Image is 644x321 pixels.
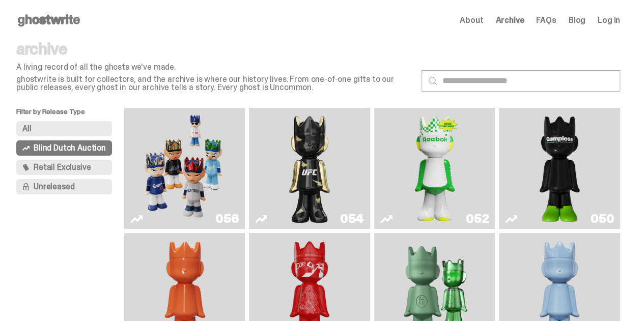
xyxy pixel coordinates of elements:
[22,125,32,133] span: All
[130,112,239,225] a: Game Face (2025)
[16,41,413,57] p: archive
[285,112,334,225] img: Ruby
[139,112,230,225] img: Game Face (2025)
[215,213,239,225] div: 056
[569,16,585,24] a: Blog
[16,121,112,136] button: All
[410,112,459,225] img: Court Victory
[34,163,91,171] span: Retail Exclusive
[16,160,112,175] button: Retail Exclusive
[340,213,364,225] div: 054
[255,112,364,225] a: Ruby
[380,112,489,225] a: Court Victory
[16,63,413,71] p: A living record of all the ghosts we've made.
[16,140,112,156] button: Blind Dutch Auction
[598,16,620,24] a: Log in
[591,213,614,225] div: 050
[460,16,483,24] a: About
[495,16,524,24] a: Archive
[505,112,614,225] a: Campless
[466,213,489,225] div: 052
[16,75,413,92] p: ghostwrite is built for collectors, and the archive is where our history lives. From one-of-one g...
[16,108,124,121] p: Filter by Release Type
[535,112,584,225] img: Campless
[34,144,106,152] span: Blind Dutch Auction
[34,183,74,191] span: Unreleased
[536,16,556,24] a: FAQs
[16,179,112,194] button: Unreleased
